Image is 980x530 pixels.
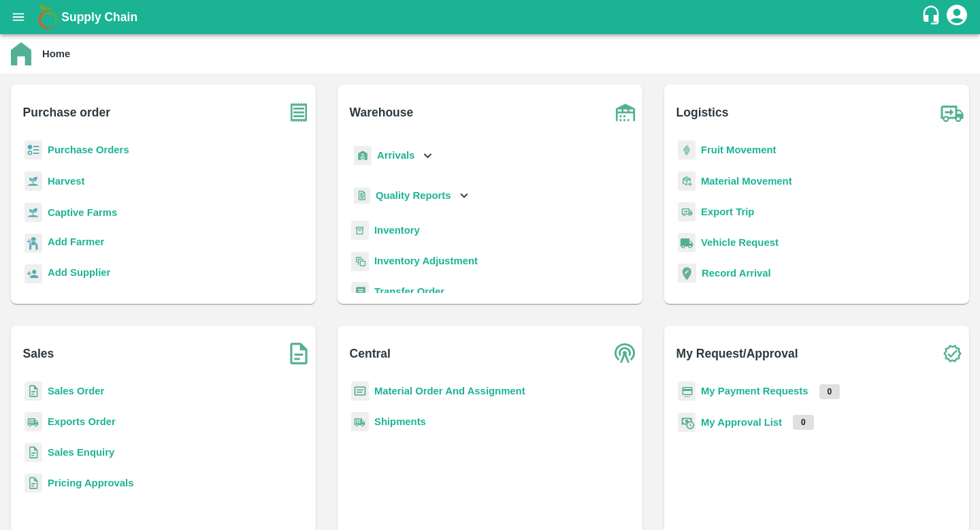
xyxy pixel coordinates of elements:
[701,206,754,217] a: Export Trip
[608,337,642,371] img: central
[678,412,696,433] img: approval
[701,237,779,248] a: Vehicle Request
[350,103,414,122] b: Warehouse
[676,344,798,363] b: My Request/Approval
[48,144,129,155] a: Purchase Orders
[350,344,391,363] b: Central
[354,146,372,166] img: whArrival
[678,264,696,283] img: recordArrival
[42,48,70,59] b: Home
[48,234,104,253] a: Add Farmer
[23,344,54,363] b: Sales
[282,95,316,129] img: purchase
[61,10,137,24] b: Supply Chain
[945,3,969,31] div: account of current user
[61,7,921,27] a: Supply Chain
[351,412,369,432] img: shipments
[351,381,369,401] img: centralMaterial
[351,221,369,240] img: whInventory
[48,447,114,458] a: Sales Enquiry
[23,103,110,122] b: Purchase order
[48,416,116,427] a: Exports Order
[608,95,642,129] img: warehouse
[701,176,792,187] a: Material Movement
[702,268,771,279] a: Record Arrival
[678,202,696,222] img: delivery
[374,286,444,297] a: Transfer Order
[24,140,42,160] img: reciept
[376,190,451,201] b: Quality Reports
[48,478,133,488] a: Pricing Approvals
[374,255,478,266] a: Inventory Adjustment
[678,140,696,160] img: fruit
[24,473,42,493] img: sales
[48,386,104,396] a: Sales Order
[819,384,840,399] p: 0
[935,337,969,371] img: check
[11,42,31,65] img: home
[374,386,525,396] a: Material Order And Assignment
[701,386,808,396] a: My Payment Requests
[676,103,729,122] b: Logistics
[921,5,945,29] div: customer-support
[24,443,42,463] img: sales
[24,412,42,432] img: shipments
[351,140,436,171] div: Arrivals
[48,236,104,247] b: Add Farmer
[351,182,472,210] div: Quality Reports
[24,202,42,223] img: harvest
[354,187,370,204] img: qualityReport
[24,234,42,253] img: farmer
[701,144,777,155] a: Fruit Movement
[374,416,426,427] a: Shipments
[34,3,61,31] img: logo
[377,150,414,161] b: Arrivals
[374,225,420,236] a: Inventory
[282,337,316,371] img: soSales
[701,417,782,428] a: My Approval List
[351,251,369,271] img: inventory
[935,95,969,129] img: truck
[678,381,696,401] img: payment
[351,282,369,302] img: whTransfer
[678,233,696,253] img: vehicle
[24,381,42,401] img: sales
[48,265,110,283] a: Add Supplier
[793,415,814,430] p: 0
[24,171,42,191] img: harvest
[678,171,696,191] img: material
[48,176,84,187] a: Harvest
[48,267,110,278] b: Add Supplier
[48,207,117,218] a: Captive Farms
[3,1,34,33] button: open drawer
[24,264,42,284] img: supplier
